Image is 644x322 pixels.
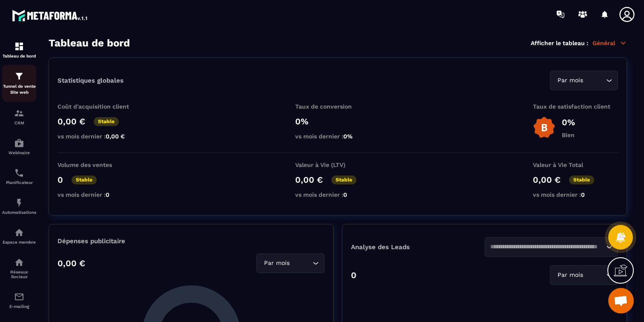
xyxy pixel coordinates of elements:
img: formation [14,108,24,118]
img: b-badge-o.b3b20ee6.svg [533,116,555,139]
div: Search for option [550,265,618,285]
a: formationformationTunnel de vente Site web [2,65,36,102]
p: Espace membre [2,240,36,244]
a: emailemailE-mailing [2,285,36,315]
img: formation [14,71,24,81]
a: automationsautomationsAutomatisations [2,191,36,221]
a: automationsautomationsWebinaire [2,132,36,161]
div: Ouvrir le chat [608,288,634,313]
p: vs mois dernier : [295,133,380,140]
p: Valeur à Vie (LTV) [295,161,380,168]
input: Search for option [585,76,604,85]
p: Tunnel de vente Site web [2,83,36,95]
p: vs mois dernier : [533,191,618,198]
p: Stable [331,175,356,184]
img: automations [14,138,24,148]
p: Afficher le tableau : [531,40,588,46]
p: Bien [562,132,575,138]
p: Dépenses publicitaire [57,237,325,245]
p: Général [592,39,627,47]
p: vs mois dernier : [57,133,143,140]
p: Stable [72,175,97,184]
p: Volume des ventes [57,161,143,168]
p: vs mois dernier : [295,191,380,198]
p: 0 [57,175,63,185]
div: Search for option [550,71,618,90]
p: Analyse des Leads [351,243,485,251]
img: social-network [14,257,24,267]
img: formation [14,41,24,52]
span: 0 [106,191,109,198]
p: Automatisations [2,210,36,215]
span: Par mois [555,270,585,280]
input: Search for option [490,242,604,252]
p: 0 [351,270,356,280]
img: automations [14,198,24,208]
p: 0,00 € [57,258,85,268]
p: 0% [562,117,575,127]
p: 0% [295,116,380,126]
p: vs mois dernier : [57,191,143,198]
a: formationformationCRM [2,102,36,132]
a: automationsautomationsEspace membre [2,221,36,251]
h3: Tableau de bord [49,37,130,49]
span: 0 [581,191,585,198]
p: Coût d'acquisition client [57,103,143,110]
span: 0% [343,133,353,140]
p: 0,00 € [533,175,561,185]
input: Search for option [291,259,310,268]
p: Statistiques globales [57,77,124,84]
p: Tableau de bord [2,54,36,58]
input: Search for option [585,270,604,280]
a: formationformationTableau de bord [2,35,36,65]
span: 0 [343,191,347,198]
img: scheduler [14,168,24,178]
img: logo [12,8,89,23]
span: 0,00 € [106,133,125,140]
p: Webinaire [2,150,36,155]
div: Search for option [256,253,325,273]
p: Planificateur [2,180,36,185]
img: automations [14,227,24,238]
p: 0,00 € [295,175,323,185]
div: Search for option [485,237,618,257]
a: social-networksocial-networkRéseaux Sociaux [2,251,36,285]
img: email [14,292,24,302]
p: E-mailing [2,304,36,309]
p: Taux de conversion [295,103,380,110]
p: Valeur à Vie Total [533,161,618,168]
span: Par mois [262,259,291,268]
p: Réseaux Sociaux [2,270,36,279]
p: 0,00 € [57,116,85,126]
a: schedulerschedulerPlanificateur [2,161,36,191]
p: CRM [2,121,36,125]
p: Stable [569,175,594,184]
p: Stable [94,117,119,126]
span: Par mois [555,76,585,85]
p: Taux de satisfaction client [533,103,618,110]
